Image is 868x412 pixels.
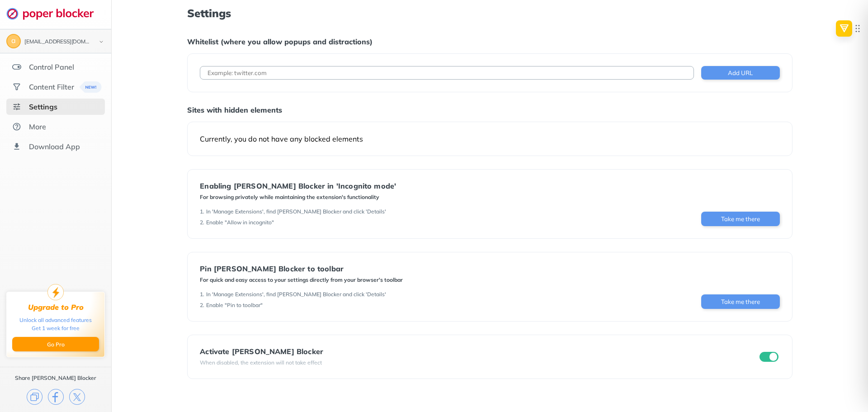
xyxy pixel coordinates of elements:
button: Add URL [701,66,780,80]
div: Currently, you do not have any blocked elements [200,134,779,143]
div: Activate [PERSON_NAME] Blocker [200,347,323,355]
img: copy.svg [27,389,42,405]
img: features.svg [12,62,21,71]
div: Unlock all advanced features [19,316,92,324]
img: upgrade-to-pro.svg [47,284,64,300]
div: Settings [29,102,57,111]
div: 1 . [200,208,204,215]
div: In 'Manage Extensions', find [PERSON_NAME] Blocker and click 'Details' [206,291,386,298]
div: Sites with hidden elements [187,105,792,114]
div: Whitelist (where you allow popups and distractions) [187,37,792,46]
div: More [29,122,46,131]
button: Go Pro [12,337,99,351]
div: Content Filter [29,82,74,91]
img: logo-webpage.svg [6,7,104,20]
div: Enable "Pin to toolbar" [206,302,263,309]
div: Download App [29,142,80,151]
div: 2 . [200,302,204,309]
div: 1 . [200,291,204,298]
div: In 'Manage Extensions', find [PERSON_NAME] Blocker and click 'Details' [206,208,386,215]
div: 2 . [200,219,204,226]
input: Example: twitter.com [200,66,693,80]
div: Enabling [PERSON_NAME] Blocker in 'Incognito mode' [200,182,396,190]
div: Enable "Allow in incognito" [206,219,274,226]
img: about.svg [12,122,21,131]
div: When disabled, the extension will not take effect [200,359,323,366]
img: social.svg [12,82,21,91]
div: Control Panel [29,62,74,71]
img: facebook.svg [48,389,64,405]
div: Pin [PERSON_NAME] Blocker to toolbar [200,265,403,273]
button: Take me there [701,212,780,226]
img: menuBanner.svg [80,81,102,93]
img: settings-selected.svg [12,102,21,111]
div: Share [PERSON_NAME] Blocker [15,374,96,382]
div: art@arthung.net [24,39,91,45]
button: Take me there [701,294,780,309]
img: chevron-bottom-black.svg [96,37,107,47]
img: x.svg [69,389,85,405]
img: download-app.svg [12,142,21,151]
div: Upgrade to Pro [28,303,84,312]
h1: Settings [187,7,792,19]
div: For browsing privately while maintaining the extension's functionality [200,194,396,201]
div: For quick and easy access to your settings directly from your browser's toolbar [200,276,403,284]
div: Get 1 week for free [32,324,80,332]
